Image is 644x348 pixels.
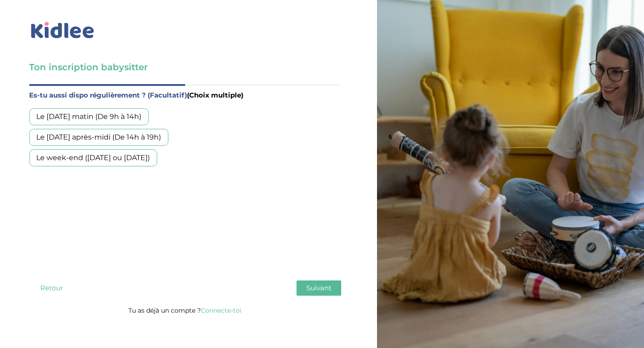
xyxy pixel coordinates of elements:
[306,284,331,292] span: Suivant
[201,306,241,314] a: Connecte-toi
[29,149,157,166] div: Le week-end ([DATE] ou [DATE])
[29,129,168,146] div: Le [DATE] après-midi (De 14h à 19h)
[29,305,341,316] p: Tu as déjà un compte ?
[29,280,74,296] button: Retour
[29,61,341,73] h3: Ton inscription babysitter
[29,89,341,101] label: Es-tu aussi dispo régulièrement ? (Facultatif)
[187,91,243,99] span: (Choix multiple)
[29,20,96,41] img: logo_kidlee_bleu
[297,280,341,296] button: Suivant
[29,108,148,125] div: Le [DATE] matin (De 9h à 14h)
